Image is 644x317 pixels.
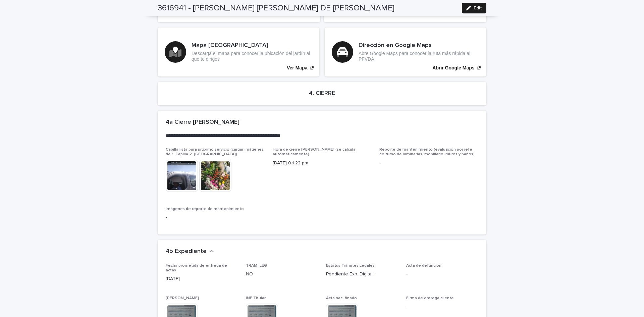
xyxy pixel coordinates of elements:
[273,148,356,156] span: Hora de cierre [PERSON_NAME] (se calcula automáticamente)
[287,65,307,71] p: Ver Mapa
[246,271,318,278] p: NO
[158,3,394,13] h2: 3616941 - [PERSON_NAME] [PERSON_NAME] DE [PERSON_NAME]
[326,296,357,300] span: Acta nac. finado
[359,42,479,49] h3: Dirección en Google Maps
[406,304,478,311] p: -
[192,51,312,62] p: Descarga el mapa para conocer la ubicación del jardín al que te diriges
[325,28,486,76] a: Abrir Google Maps
[462,3,486,13] button: Edit
[166,214,265,221] p: -
[326,264,375,268] span: Estatus Trámites Legales
[309,90,335,97] h2: 4. CIERRE
[359,51,479,62] p: Abre Google Maps para conocer la ruta más rápida al PFVDA
[166,119,239,126] h2: 4a Cierre [PERSON_NAME]
[379,160,478,167] p: -
[166,248,214,255] button: 4b Expediente
[166,275,238,282] p: [DATE]
[166,296,199,300] span: [PERSON_NAME]
[273,160,372,167] p: [DATE] 04:22 pm
[158,28,319,76] a: Ver Mapa
[166,148,264,156] span: Capilla lista para próximo servicio (cargar imágenes de 1. Capilla 2. [GEOGRAPHIC_DATA])
[166,264,227,272] span: Fecha prometida de entrega de actas
[406,271,478,278] p: -
[432,65,474,71] p: Abrir Google Maps
[406,264,441,268] span: Acta de defunción
[474,6,482,10] span: Edit
[406,296,454,300] span: Firma de entrega cliente
[192,42,312,49] h3: Mapa [GEOGRAPHIC_DATA]
[379,148,475,156] span: Reporte de mantenimiento (evaluación por jefe de turno de luminarias, mobiliario, muros y baños)
[246,296,266,300] span: INE Titular
[326,271,398,278] p: Pendiente Exp. Digital:
[246,264,267,268] span: TRAM_LEG
[166,248,207,255] h2: 4b Expediente
[166,207,244,211] span: Imágenes de reporte de mantenimiento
